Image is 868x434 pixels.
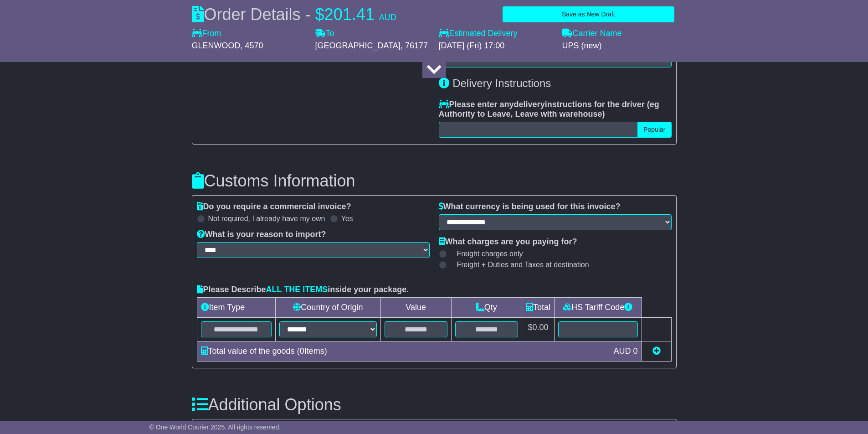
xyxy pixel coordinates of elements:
h3: Additional Options [192,396,677,414]
div: [DATE] (Fri) 17:00 [439,41,553,51]
span: $ [315,5,324,24]
span: , 76177 [401,41,428,50]
a: Add new item [652,346,661,356]
label: Please Describe inside your package. [197,285,409,295]
span: [GEOGRAPHIC_DATA] [315,41,401,50]
span: ALL THE ITEMS [266,285,328,294]
label: Please enter any instructions for the driver ( ) [439,100,672,119]
span: Freight + Duties and Taxes at destination [457,260,589,269]
label: Carrier Name [562,29,622,39]
h3: Customs Information [192,172,677,190]
span: 0 [300,346,304,356]
td: Country of Origin [276,297,381,317]
button: Save as New Draft [503,6,674,22]
span: 201.41 [324,5,375,24]
label: Yes [341,214,353,223]
span: , 4570 [241,41,263,50]
span: AUD [379,13,396,22]
label: What charges are you paying for? [439,237,577,247]
div: Total value of the goods ( Items) [196,345,609,357]
span: © One World Courier 2025. All rights reserved. [149,424,281,431]
label: What is your reason to import? [197,230,326,240]
td: Total [522,297,554,317]
td: $ [522,317,554,341]
label: To [315,29,334,39]
span: AUD [613,346,631,356]
td: Value [380,297,451,317]
span: 0.00 [532,323,548,332]
div: UPS (new) [562,41,677,51]
label: Do you require a commercial invoice? [197,202,351,212]
button: Popular [637,122,671,138]
span: eg Authority to Leave, Leave with warehouse [439,100,659,119]
span: GLENWOOD [192,41,241,50]
td: HS Tariff Code [554,297,642,317]
label: What currency is being used for this invoice? [439,202,621,212]
label: Not required, I already have my own [208,214,325,223]
td: Qty [451,297,522,317]
div: Order Details - [192,5,396,24]
span: delivery [514,100,545,109]
td: Item Type [197,297,276,317]
span: Delivery Instructions [452,77,551,89]
label: Freight charges only [446,249,523,258]
label: Estimated Delivery [439,29,553,39]
span: 0 [633,346,637,356]
label: From [192,29,221,39]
